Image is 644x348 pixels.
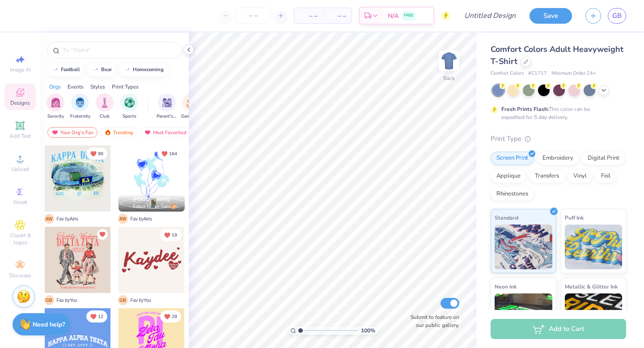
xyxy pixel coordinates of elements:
span: Image AI [10,66,31,73]
button: homecoming [119,63,168,76]
img: Parent's Weekend Image [162,98,172,108]
button: filter button [157,93,177,120]
input: – – [236,8,271,24]
span: Comfort Colors Adult Heavyweight T-Shirt [491,44,623,67]
label: Submit to feature on our public gallery. [406,313,459,329]
div: filter for Sorority [47,93,64,120]
span: Fav by You [57,297,77,304]
strong: Need help? [33,320,65,329]
span: G B [118,295,128,305]
div: filter for Fraternity [70,93,90,120]
img: Club Image [100,98,110,108]
img: Puff Ink [565,225,623,269]
img: Neon Ink [495,293,552,338]
span: Fav by You [131,297,151,304]
span: Parent's Weekend [157,113,177,120]
div: Applique [491,170,526,183]
div: filter for Club [96,93,114,120]
span: Upload [11,166,29,173]
span: Fav by Airis [57,216,78,222]
div: homecoming [133,67,164,72]
span: # C1717 [528,70,547,77]
div: bear [101,67,112,72]
img: Standard [495,225,552,269]
img: most_fav.gif [51,129,59,136]
span: 100 % [361,327,375,335]
img: trend_line.gif [92,67,99,72]
button: football [47,63,84,76]
div: Print Type [491,134,626,144]
div: Print Types [112,83,139,91]
img: trend_line.gif [52,67,59,72]
span: – – [300,11,318,21]
div: filter for Game Day [181,93,202,120]
div: Your Org's Fav [47,127,97,138]
button: Save [530,8,572,24]
img: Sorority Image [51,98,61,108]
img: Back [440,52,458,70]
a: GB [608,8,626,24]
span: GB [612,11,622,21]
input: Untitled Design [457,7,523,25]
div: Trending [100,127,137,138]
div: Rhinestones [491,187,534,201]
div: Back [443,74,455,82]
span: Puff Ink [565,213,584,222]
div: Foil [595,170,616,183]
span: 19 [172,233,177,238]
span: Club [100,113,110,120]
span: Add Text [9,132,31,140]
span: Metallic & Glitter Ink [565,282,618,291]
img: Game Day Image [186,98,197,108]
span: N/A [388,11,398,21]
span: Decorate [9,272,31,279]
span: Fraternity [70,113,90,120]
div: Vinyl [568,170,593,183]
span: Neon Ink [495,282,517,291]
img: trend_line.gif [124,67,131,72]
div: This color can be expedited for 5 day delivery. [501,105,611,121]
button: Unlike [160,229,181,241]
span: Clipart & logos [4,232,36,246]
div: Styles [90,83,105,91]
span: Standard [495,213,518,222]
div: Most Favorited [140,127,191,138]
strong: Fresh Prints Flash: [501,106,549,113]
span: Comfort Colors [491,70,524,77]
div: Embroidery [537,152,579,165]
div: Digital Print [582,152,625,165]
span: [PERSON_NAME] [133,196,170,203]
span: A W [44,214,54,224]
span: Minimum Order: 24 + [551,70,596,77]
div: Transfers [529,170,565,183]
span: Game Day [181,113,202,120]
button: filter button [96,93,114,120]
div: filter for Parent's Weekend [157,93,177,120]
span: Designs [10,99,30,106]
img: Metallic & Glitter Ink [565,293,623,338]
button: filter button [70,93,90,120]
span: Kappa Kappa Gamma, [GEOGRAPHIC_DATA] [133,203,181,210]
span: Greek [13,199,27,206]
span: FREE [404,13,413,19]
div: Orgs [49,83,61,91]
button: Unlike [97,229,108,240]
span: 12 [98,314,103,319]
button: bear [87,63,116,76]
span: 29 [172,314,177,319]
img: most_fav.gif [144,129,151,136]
span: Sports [123,113,136,120]
span: – – [328,11,346,21]
button: Unlike [160,310,181,323]
span: G B [44,295,54,305]
div: Screen Print [491,152,534,165]
img: Fraternity Image [75,98,85,108]
img: Sports Image [124,98,135,108]
span: A W [118,214,128,224]
button: filter button [47,93,64,120]
div: Events [68,83,84,91]
img: trending.gif [104,129,111,136]
button: filter button [120,93,138,120]
span: Sorority [47,113,64,120]
input: Try "Alpha" [62,46,176,55]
